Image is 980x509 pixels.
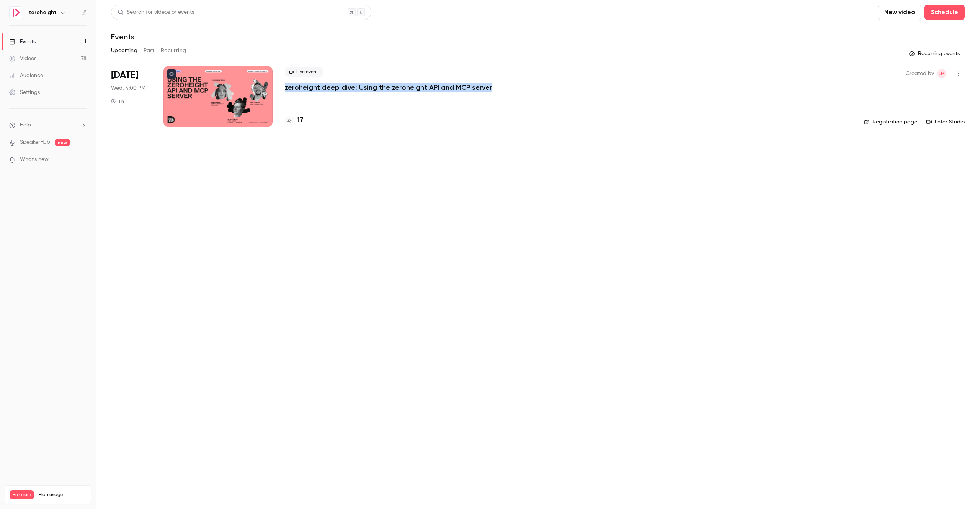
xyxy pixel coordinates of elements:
span: Created by [906,69,934,78]
span: Help [20,121,31,129]
div: Sep 24 Wed, 4:00 PM (Europe/London) [111,66,151,127]
span: LM [939,69,945,78]
a: 17 [285,115,303,126]
span: Live event [285,67,323,77]
button: Past [144,44,155,57]
div: Search for videos or events [118,8,194,16]
span: What's new [20,156,49,164]
div: Events [9,38,36,46]
span: Luke Murphy [937,69,946,78]
a: Registration page [864,118,917,126]
h1: Events [111,32,134,41]
button: Recurring events [905,48,965,60]
span: [DATE] [111,69,138,81]
span: Plan usage [39,492,86,498]
div: Videos [9,55,36,62]
div: Audience [9,72,43,79]
button: New video [878,5,921,20]
button: Upcoming [111,44,137,57]
a: Enter Studio [926,118,965,126]
li: help-dropdown-opener [9,121,87,129]
img: zeroheight [10,7,22,19]
a: SpeakerHub [20,138,50,146]
div: Settings [9,89,40,96]
span: Premium [10,490,34,499]
h6: zeroheight [28,9,57,16]
iframe: Noticeable Trigger [77,156,87,163]
button: Recurring [161,44,186,57]
h4: 17 [297,115,303,126]
span: Wed, 4:00 PM [111,84,145,92]
button: Schedule [924,5,965,20]
a: zeroheight deep dive: Using the zeroheight API and MCP server [285,83,492,92]
div: 1 h [111,98,124,104]
span: new [55,139,70,146]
